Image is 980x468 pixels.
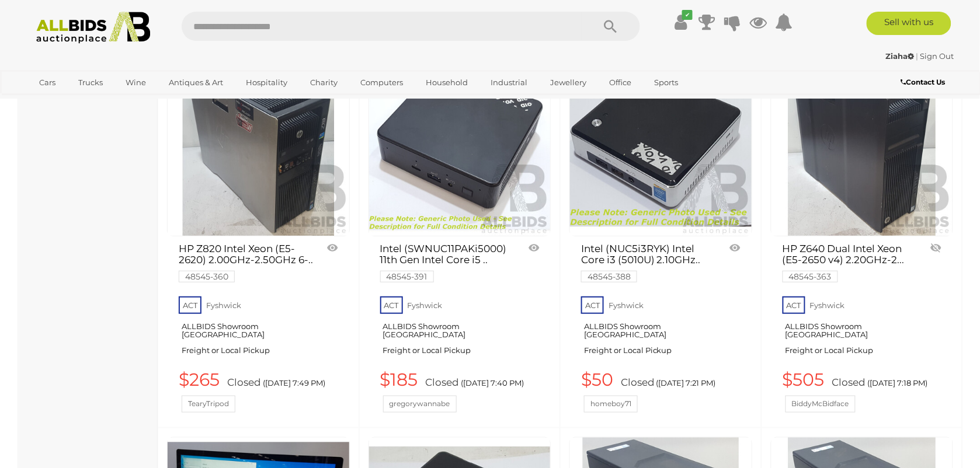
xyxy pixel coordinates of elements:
a: $505 Closed ([DATE] 7:18 PM) BiddyMcBidface [783,370,945,413]
a: Intel (NUC5i3RYK) Intel Core i3 (5010U) 2.10GHz.. 48545-388 [581,243,717,281]
a: ACT Fyshwick ALLBIDS Showroom [GEOGRAPHIC_DATA] Freight or Local Pickup [380,293,543,364]
a: $265 Closed ([DATE] 7:49 PM) TearyTripod [179,370,341,413]
span: | [916,51,919,61]
a: $185 Closed ([DATE] 7:40 PM) gregorywannabe [380,370,543,413]
a: Office [602,73,639,92]
img: Allbids.com.au [30,12,157,44]
a: ✔ [672,12,690,33]
a: Antiques & Art [161,73,231,92]
a: Industrial [483,73,535,92]
a: Wine [118,73,154,92]
button: Search [582,12,640,41]
a: Jewellery [543,73,594,92]
a: HP Z640 Dual Intel Xeon (E5-2650 v4) 2.20GHz-2... 48545-363 [783,243,918,281]
a: Sports [647,73,686,92]
a: ACT Fyshwick ALLBIDS Showroom [GEOGRAPHIC_DATA] Freight or Local Pickup [179,293,341,364]
a: [GEOGRAPHIC_DATA] [32,92,130,111]
a: Intel (NUC5i3RYK) Intel Core i3 (5010U) 2.10GHz 2-Core CPU NUC w/ Power Supply [569,54,752,237]
a: $50 Closed ([DATE] 7:21 PM) homeboy71 [581,370,743,413]
a: Charity [303,73,345,92]
strong: Ziaha [886,51,915,61]
a: Contact Us [901,76,948,89]
a: Intel (SWNUC11PAKi5000) 11th Gen Intel Core i5 .. 48545-391 [380,243,516,281]
a: HP Z820 Intel Xeon (E5-2620) 2.00GHz-2.50GHz 6-.. 48545-360 [179,243,314,281]
a: Sell with us [867,12,951,35]
a: Computers [353,73,411,92]
a: Trucks [71,73,110,92]
a: HP Z820 Intel Xeon (E5-2620) 2.00GHz-2.50GHz 6-Core CPU Workstation w/ MSI NVIDIA GeForce GTX 108... [167,54,350,237]
a: HP Z640 Dual Intel Xeon (E5-2650 v4) 2.20GHz-2.90GHz 12-Core CPU Workstation w/ NVIDIA Quadro P4000 [771,54,954,237]
a: Ziaha [886,51,916,61]
a: Household [418,73,475,92]
a: Intel (SWNUC11PAKi5000) 11th Gen Intel Core i5 (1135G7) 2.40GHz-4.20GHz 4-Core CPU NUC [369,54,551,237]
a: Hospitality [238,73,295,92]
a: Cars [32,73,63,92]
i: ✔ [682,10,693,20]
a: ACT Fyshwick ALLBIDS Showroom [GEOGRAPHIC_DATA] Freight or Local Pickup [783,293,945,364]
a: ACT Fyshwick ALLBIDS Showroom [GEOGRAPHIC_DATA] Freight or Local Pickup [581,293,743,364]
a: Sign Out [920,51,954,61]
b: Contact Us [901,78,946,86]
